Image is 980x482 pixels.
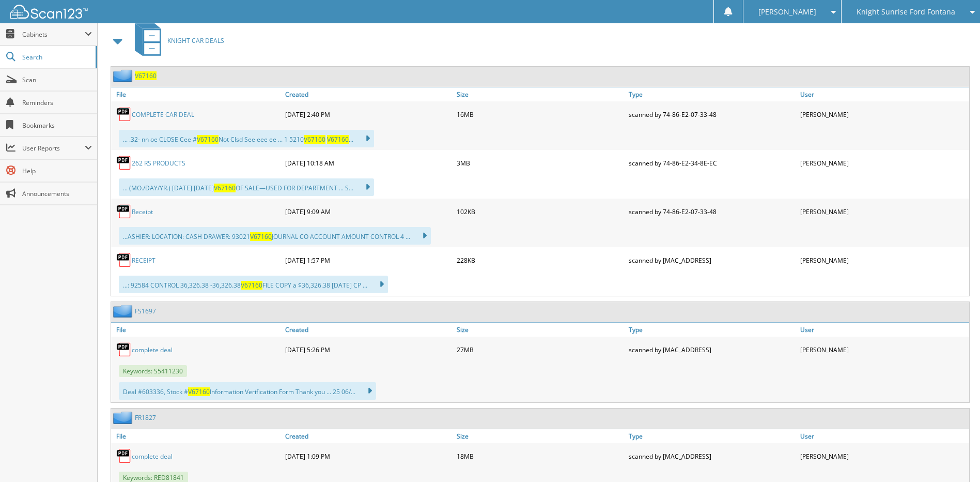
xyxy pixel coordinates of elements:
[626,104,798,125] div: scanned by 74-86-E2-07-33-48
[928,432,980,482] iframe: Chat Widget
[135,413,156,422] a: FR1827
[798,446,969,466] div: [PERSON_NAME]
[454,153,626,173] div: 3MB
[132,256,155,265] a: RECEIPT
[283,201,454,222] div: [DATE] 9:09 AM
[119,130,374,147] div: ... .32- nn oe CLOSE Cee # Not Clsd See eee ee ... 1 5210 ...
[454,429,626,443] a: Size
[22,167,92,175] span: Help
[798,339,969,360] div: [PERSON_NAME]
[798,201,969,222] div: [PERSON_NAME]
[327,135,349,144] span: V67160
[167,36,224,45] span: KNIGHT CAR DEALS
[454,323,626,337] a: Size
[135,307,156,315] a: FS1697
[283,429,454,443] a: Created
[798,323,969,337] a: User
[283,87,454,101] a: Created
[22,121,92,130] span: Bookmarks
[135,71,157,80] a: V67160
[798,87,969,101] a: User
[214,184,236,192] span: V67160
[798,104,969,125] div: [PERSON_NAME]
[22,189,92,198] span: Announcements
[283,323,454,337] a: Created
[626,201,798,222] div: scanned by 74-86-E2-07-33-48
[116,204,132,219] img: PDF.png
[283,153,454,173] div: [DATE] 10:18 AM
[798,153,969,173] div: [PERSON_NAME]
[197,135,219,144] span: V67160
[798,429,969,443] a: User
[454,446,626,466] div: 18MB
[22,30,85,39] span: Cabinets
[119,382,376,400] div: Deal #603336, Stock # Information Verification Form Thank you ... 25 06/...
[116,448,132,464] img: PDF.png
[22,144,85,153] span: User Reports
[119,178,374,196] div: ... (MO./DAY/YR.) [DATE] [DATE] OF SALE—USED FOR DEPARTMENT ... S...
[626,339,798,360] div: scanned by [MAC_ADDRESS]
[626,446,798,466] div: scanned by [MAC_ADDRESS]
[132,452,173,461] a: complete deal
[454,250,626,270] div: 228KB
[283,446,454,466] div: [DATE] 1:09 PM
[626,250,798,270] div: scanned by [MAC_ADDRESS]
[113,411,135,424] img: folder2.png
[22,76,92,84] span: Scan
[132,110,194,119] a: COMPLETE CAR DEAL
[188,387,210,396] span: V67160
[626,87,798,101] a: Type
[119,227,431,245] div: ...ASHIER: LOCATION: CASH DRAWER: 93021 JOURNAL CO ACCOUNT AMOUNT CONTROL 4 ...
[241,281,262,290] span: V67160
[758,9,816,15] span: [PERSON_NAME]
[116,155,132,171] img: PDF.png
[250,232,272,241] span: V67160
[116,252,132,268] img: PDF.png
[111,323,283,337] a: File
[626,153,798,173] div: scanned by 74-86-E2-34-8E-EC
[113,305,135,318] img: folder2.png
[22,53,90,62] span: Search
[111,429,283,443] a: File
[454,201,626,222] div: 102KB
[454,104,626,125] div: 16MB
[283,339,454,360] div: [DATE] 5:26 PM
[119,365,187,377] span: Keywords: S5411230
[857,9,955,15] span: Knight Sunrise Ford Fontana
[626,323,798,337] a: Type
[132,207,153,216] a: Receipt
[119,276,388,293] div: ...: 92584 CONTROL 36,326.38 -36,326.38 FILE COPY a $36,326.38 [DATE] CP ...
[22,98,92,107] span: Reminders
[283,104,454,125] div: [DATE] 2:40 PM
[304,135,325,144] span: V67160
[798,250,969,270] div: [PERSON_NAME]
[454,87,626,101] a: Size
[626,429,798,443] a: Type
[132,159,185,168] a: 262 RS PRODUCTS
[116,107,132,122] img: PDF.png
[132,345,173,354] a: complete deal
[113,69,135,82] img: folder2.png
[111,87,283,101] a: File
[10,5,88,19] img: scan123-logo-white.svg
[129,20,224,61] a: KNIGHT CAR DEALS
[454,339,626,360] div: 27MB
[116,342,132,357] img: PDF.png
[283,250,454,270] div: [DATE] 1:57 PM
